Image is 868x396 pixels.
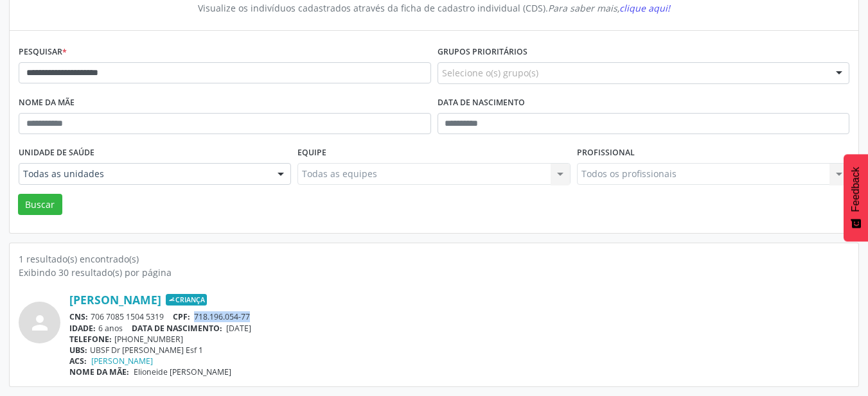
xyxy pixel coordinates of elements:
[69,311,849,322] div: 706 7085 1504 5319
[19,266,849,279] div: Exibindo 30 resultado(s) por página
[297,143,326,163] label: Equipe
[173,311,190,322] span: CPF:
[226,323,251,334] span: [DATE]
[69,345,849,356] div: UBSF Dr [PERSON_NAME] Esf 1
[91,356,153,366] a: [PERSON_NAME]
[548,2,670,14] i: Para saber mais,
[194,311,250,322] span: 718.196.054-77
[69,323,849,334] div: 6 anos
[166,294,207,306] span: Criança
[69,334,112,345] span: TELEFONE:
[69,345,87,356] span: UBS:
[23,168,265,180] span: Todas as unidades
[442,66,538,80] span: Selecione o(s) grupo(s)
[69,293,161,307] a: [PERSON_NAME]
[69,323,96,334] span: IDADE:
[619,2,670,14] span: clique aqui!
[28,1,840,15] div: Visualize os indivíduos cadastrados através da ficha de cadastro individual (CDS).
[69,366,129,377] span: NOME DA MÃE:
[438,93,525,113] label: Data de nascimento
[850,167,862,212] span: Feedback
[19,252,849,266] div: 1 resultado(s) encontrado(s)
[132,323,222,334] span: DATA DE NASCIMENTO:
[28,311,51,334] i: person
[19,93,75,113] label: Nome da mãe
[134,366,231,377] span: Elioneide [PERSON_NAME]
[577,143,635,163] label: Profissional
[69,356,87,366] span: ACS:
[844,154,868,241] button: Feedback - Mostrar pesquisa
[69,311,88,322] span: CNS:
[19,143,94,163] label: Unidade de saúde
[69,334,849,345] div: [PHONE_NUMBER]
[19,42,67,62] label: Pesquisar
[438,42,527,62] label: Grupos prioritários
[18,194,62,216] button: Buscar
